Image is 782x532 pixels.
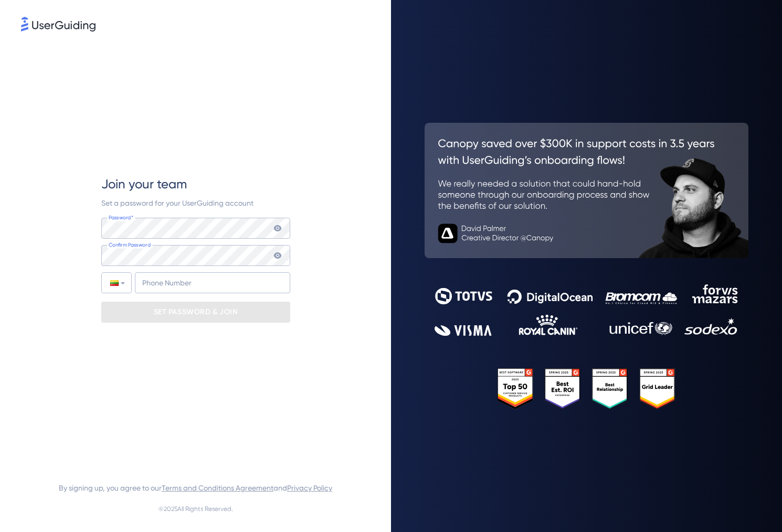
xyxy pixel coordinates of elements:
[59,482,332,494] span: By signing up, you agree to our and
[101,176,187,193] span: Join your team
[425,123,748,258] img: 26c0aa7c25a843aed4baddd2b5e0fa68.svg
[102,273,131,293] div: Lithuania: + 370
[158,503,233,515] span: © 2025 All Rights Reserved.
[154,304,238,321] p: SET PASSWORD & JOIN
[162,484,273,492] a: Terms and Conditions Agreement
[435,284,739,336] img: 9302ce2ac39453076f5bc0f2f2ca889b.svg
[21,17,96,31] img: 8faab4ba6bc7696a72372aa768b0286c.svg
[498,368,675,409] img: 25303e33045975176eb484905ab012ff.svg
[287,484,332,492] a: Privacy Policy
[135,272,290,293] input: Phone Number
[101,199,253,207] span: Set a password for your UserGuiding account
